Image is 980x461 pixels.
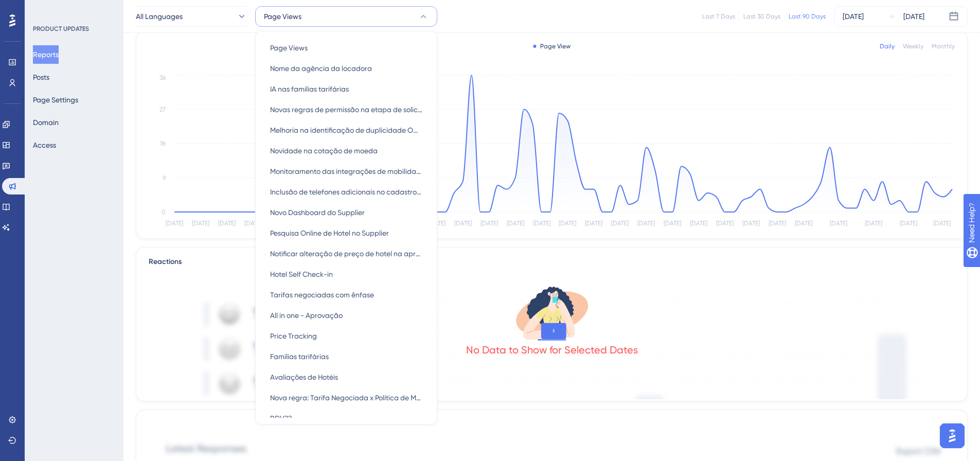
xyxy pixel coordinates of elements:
[262,140,431,161] button: Novidade na cotação de moeda
[136,10,183,23] span: All Languages
[270,186,422,198] span: Inclusão de telefones adicionais no cadastro da agência
[159,106,166,113] tspan: 27
[702,12,735,21] div: Last 7 Days
[270,309,343,322] span: All in one - Aprovação
[270,62,372,75] span: Nome da agência da locadora
[262,326,431,346] button: Price Tracking
[933,220,951,227] tspan: [DATE]
[880,42,895,50] div: Daily
[262,38,431,58] button: Page Views
[533,42,571,50] div: Page View
[33,45,59,64] button: Reports
[262,285,431,305] button: Tarifas negociadas com ênfase
[160,140,166,147] tspan: 18
[262,202,431,223] button: Novo Dashboard do Supplier
[262,58,431,79] button: Nome da agência da locadora
[932,42,955,50] div: Monthly
[559,220,576,227] tspan: [DATE]
[270,227,389,239] span: Pesquisa Online de Hotel no Supplier
[270,412,292,424] span: RDV22
[270,42,308,54] span: Page Views
[270,392,422,404] span: Nova regra: Tarifa Negociada x Política de Menor Preço
[865,220,882,227] tspan: [DATE]
[33,68,49,86] button: Posts
[742,220,760,227] tspan: [DATE]
[262,99,431,120] button: Novas regras de permissão na etapa de solicitação
[162,208,166,216] tspan: 0
[262,264,431,285] button: Hotel Self Check-in
[136,6,247,27] button: All Languages
[262,387,431,408] button: Nova regra: Tarifa Negociada x Política de Menor Preço
[637,220,655,227] tspan: [DATE]
[270,350,329,363] span: Familias tarifárias
[454,220,472,227] tspan: [DATE]
[611,220,629,227] tspan: [DATE]
[244,220,262,227] tspan: [DATE]
[33,136,56,154] button: Access
[264,10,301,23] span: Page Views
[270,103,422,116] span: Novas regras de permissão na etapa de solicitação
[262,120,431,140] button: Melhoria na identificação de duplicidade OCR
[428,220,446,227] tspan: [DATE]
[270,247,422,260] span: Notificar alteração de preço de hotel na aprovação.
[166,220,183,227] tspan: [DATE]
[33,25,89,33] div: PRODUCT UPDATES
[262,305,431,326] button: All in one - Aprovação
[262,161,431,182] button: Monitoramento das integrações de mobilidade
[270,206,365,219] span: Novo Dashboard do Supplier
[690,220,707,227] tspan: [DATE]
[262,346,431,367] button: Familias tarifárias
[270,83,349,95] span: IA nas famílias tarifárias
[33,91,78,109] button: Page Settings
[192,220,209,227] tspan: [DATE]
[262,367,431,387] button: Avaliações de Hotéis
[795,220,812,227] tspan: [DATE]
[716,220,734,227] tspan: [DATE]
[789,12,826,21] div: Last 90 Days
[937,420,968,451] iframe: UserGuiding AI Assistant Launcher
[507,220,524,227] tspan: [DATE]
[533,220,550,227] tspan: [DATE]
[270,371,338,383] span: Avaliações de Hotéis
[843,10,864,23] div: [DATE]
[270,145,378,157] span: Novidade na cotação de moeda
[270,268,333,280] span: Hotel Self Check-in
[262,79,431,99] button: IA nas famílias tarifárias
[830,220,847,227] tspan: [DATE]
[466,343,638,357] div: No Data to Show for Selected Dates
[24,3,64,15] span: Need Help?
[163,174,166,182] tspan: 9
[585,220,602,227] tspan: [DATE]
[262,223,431,243] button: Pesquisa Online de Hotel no Supplier
[743,12,780,21] div: Last 30 Days
[769,220,786,227] tspan: [DATE]
[270,124,422,136] span: Melhoria na identificação de duplicidade OCR
[262,243,431,264] button: Notificar alteração de preço de hotel na aprovação.
[480,220,498,227] tspan: [DATE]
[903,10,924,23] div: [DATE]
[900,220,917,227] tspan: [DATE]
[149,256,955,268] div: Reactions
[262,408,431,429] button: RDV22
[33,113,59,132] button: Domain
[270,289,374,301] span: Tarifas negociadas com ênfase
[270,165,422,178] span: Monitoramento das integrações de mobilidade
[270,330,317,342] span: Price Tracking
[218,220,236,227] tspan: [DATE]
[903,42,923,50] div: Weekly
[262,182,431,202] button: Inclusão de telefones adicionais no cadastro da agência
[159,74,166,81] tspan: 36
[664,220,681,227] tspan: [DATE]
[255,6,437,27] button: Page Views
